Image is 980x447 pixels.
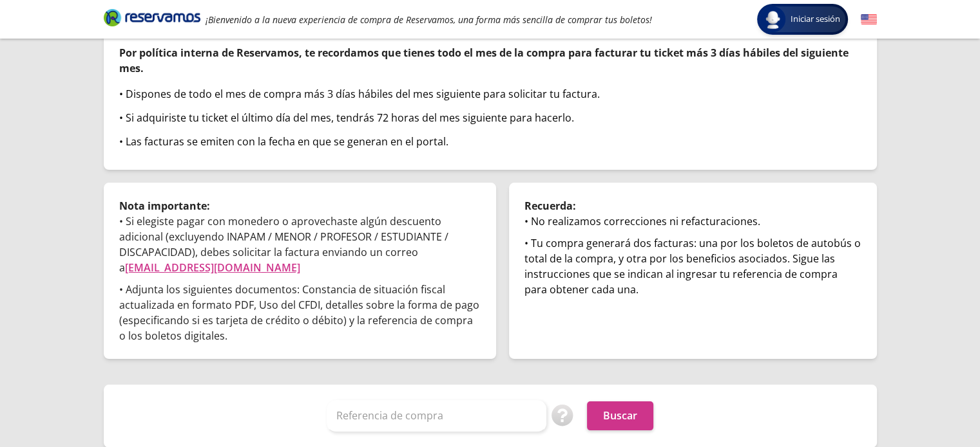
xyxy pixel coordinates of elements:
[119,198,481,214] p: Nota importante:
[119,45,861,76] p: Por política interna de Reservamos, te recordamos que tienes todo el mes de la compra para factur...
[524,198,861,214] p: Recuerda:
[587,401,653,430] button: Buscar
[119,134,861,149] div: • Las facturas se emiten con la fecha en que se generan en el portal.
[119,86,861,102] div: • Dispones de todo el mes de compra más 3 días hábiles del mes siguiente para solicitar tu factura.
[104,8,200,31] a: Brand Logo
[524,214,861,229] div: • No realizamos correcciones ni refacturaciones.
[861,12,877,28] button: English
[119,214,481,275] p: • Si elegiste pagar con monedero o aprovechaste algún descuento adicional (excluyendo INAPAM / ME...
[104,8,200,27] i: Brand Logo
[524,235,861,297] div: • Tu compra generará dos facturas: una por los boletos de autobús o total de la compra, y otra po...
[206,14,652,26] em: ¡Bienvenido a la nueva experiencia de compra de Reservamos, una forma más sencilla de comprar tus...
[785,13,845,26] span: Iniciar sesión
[119,282,481,343] p: • Adjunta los siguientes documentos: Constancia de situación fiscal actualizada en formato PDF, U...
[119,110,861,125] div: • Si adquiriste tu ticket el último día del mes, tendrás 72 horas del mes siguiente para hacerlo.
[125,260,300,275] a: [EMAIL_ADDRESS][DOMAIN_NAME]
